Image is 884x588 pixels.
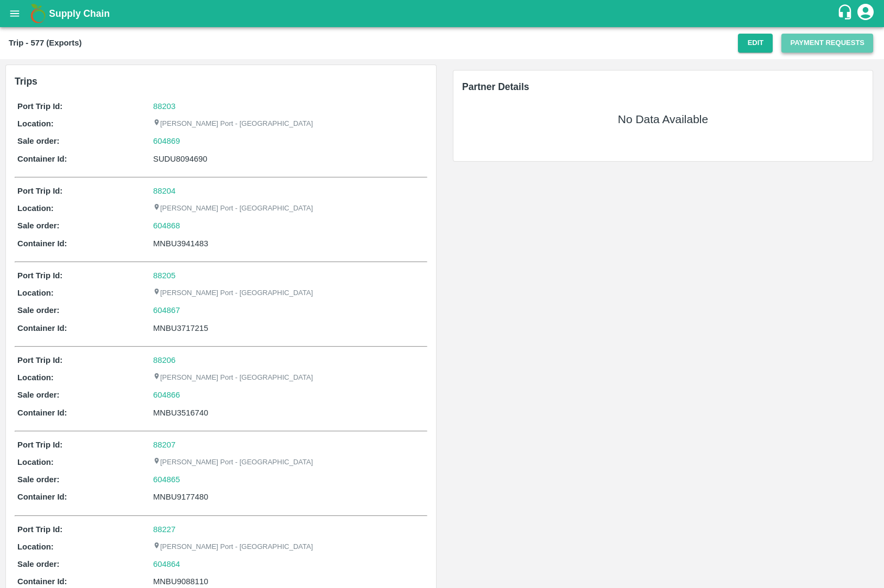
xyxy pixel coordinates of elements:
a: 88227 [153,525,175,534]
b: Container Id: [17,577,67,586]
b: Port Trip Id: [17,271,62,280]
b: Location: [17,542,54,551]
span: Partner Details [462,81,529,92]
b: Sale order: [17,560,60,568]
button: open drawer [2,1,27,26]
div: customer-support [837,4,856,23]
b: Location: [17,373,54,382]
p: [PERSON_NAME] Port - [GEOGRAPHIC_DATA] [153,542,313,552]
b: Location: [17,458,54,466]
b: Container Id: [17,408,67,417]
b: Sale order: [17,391,60,399]
div: MNBU9088110 [153,576,425,587]
b: Port Trip Id: [17,525,62,534]
a: 88207 [153,440,175,449]
p: [PERSON_NAME] Port - [GEOGRAPHIC_DATA] [153,119,313,129]
a: 604864 [153,558,180,570]
a: 88204 [153,187,175,195]
p: [PERSON_NAME] Port - [GEOGRAPHIC_DATA] [153,373,313,383]
div: SUDU8094690 [153,153,425,165]
b: Location: [17,204,54,213]
b: Sale order: [17,221,60,230]
a: 88205 [153,271,175,280]
h5: No Data Available [618,112,708,127]
a: 604866 [153,389,180,401]
a: Supply Chain [49,6,837,21]
p: [PERSON_NAME] Port - [GEOGRAPHIC_DATA] [153,203,313,214]
a: 604868 [153,220,180,232]
div: account of current user [856,2,875,25]
div: MNBU9177480 [153,491,425,503]
b: Supply Chain [49,8,110,19]
b: Container Id: [17,324,67,333]
a: 88206 [153,356,175,365]
a: 604867 [153,304,180,316]
p: [PERSON_NAME] Port - [GEOGRAPHIC_DATA] [153,288,313,298]
b: Sale order: [17,475,60,484]
a: 88203 [153,102,175,111]
b: Trip - 577 (Exports) [9,39,81,47]
a: 604865 [153,474,180,485]
button: Payment Requests [781,34,873,53]
img: logo [27,3,49,24]
b: Port Trip Id: [17,102,62,111]
p: [PERSON_NAME] Port - [GEOGRAPHIC_DATA] [153,457,313,468]
b: Sale order: [17,137,60,145]
b: Port Trip Id: [17,187,62,195]
button: Edit [738,34,773,53]
div: MNBU3516740 [153,407,425,419]
div: MNBU3941483 [153,238,425,250]
b: Port Trip Id: [17,356,62,365]
b: Port Trip Id: [17,440,62,449]
a: 604869 [153,135,180,147]
b: Container Id: [17,493,67,501]
b: Location: [17,119,54,128]
b: Sale order: [17,306,60,315]
b: Trips [15,76,37,87]
b: Location: [17,289,54,297]
div: MNBU3717215 [153,322,425,334]
b: Container Id: [17,155,67,163]
b: Container Id: [17,239,67,248]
